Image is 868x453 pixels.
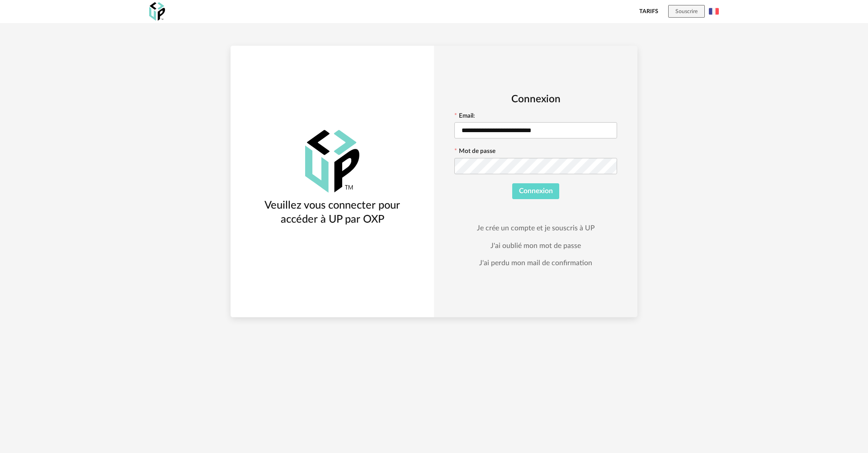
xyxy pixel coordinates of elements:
a: J'ai oublié mon mot de passe [491,241,581,250]
label: Email: [454,113,475,121]
img: OXP [305,130,359,193]
a: Je crée un compte et je souscris à UP [477,224,594,233]
span: Connexion [519,187,553,195]
img: OXP [149,2,165,21]
label: Mot de passe [454,148,495,157]
span: Souscrire [675,9,698,14]
a: J'ai perdu mon mail de confirmation [479,258,592,267]
img: fr [709,6,719,16]
h3: Veuillez vous connecter pour accéder à UP par OXP [247,199,418,226]
h2: Connexion [454,93,617,106]
button: Connexion [512,183,560,200]
button: Souscrire [668,5,705,18]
